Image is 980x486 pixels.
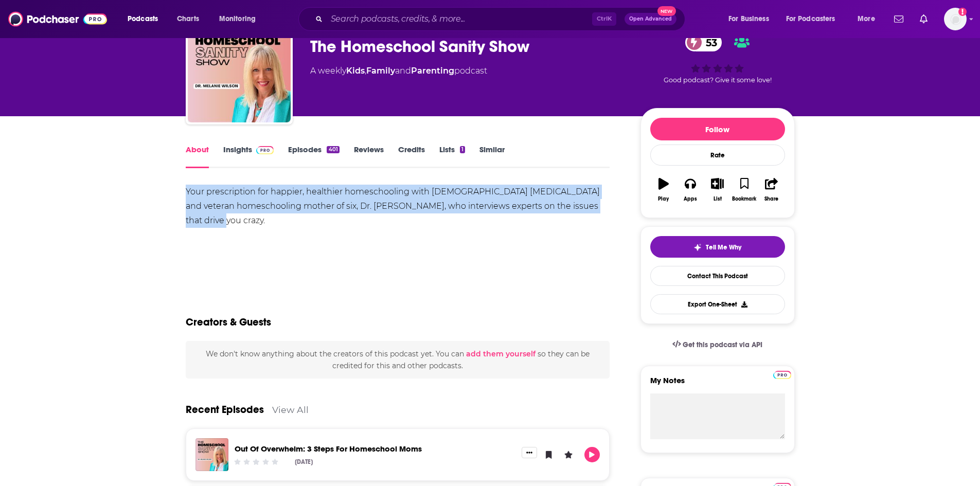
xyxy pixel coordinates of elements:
[186,316,271,329] h2: Creators & Guests
[683,340,762,349] span: Get this podcast via API
[584,447,600,462] button: Play
[327,146,339,153] div: 401
[858,12,875,26] span: More
[850,11,888,27] button: open menu
[561,447,576,462] button: Leave a Rating
[398,145,425,168] a: Credits
[657,6,676,16] span: New
[629,16,672,22] span: Open Advanced
[625,13,676,25] button: Open AdvancedNew
[664,76,772,84] span: Good podcast? Give it some love!
[170,11,205,27] a: Charts
[346,66,365,76] a: Kids
[650,294,785,314] button: Export One-Sheet
[327,11,592,27] input: Search podcasts, credits, & more...
[479,145,505,168] a: Similar
[916,10,932,28] a: Show notifications dropdown
[233,458,279,465] div: Community Rating: 0 out of 5
[411,66,454,76] a: Parenting
[365,66,366,76] span: ,
[186,403,264,416] a: Recent Episodes
[764,196,778,202] div: Share
[186,145,209,168] a: About
[288,145,339,168] a: Episodes401
[256,146,274,154] img: Podchaser Pro
[704,171,730,208] button: List
[177,12,199,26] span: Charts
[958,8,967,16] svg: Add a profile image
[658,196,669,202] div: Play
[439,145,465,168] a: Lists1
[773,369,791,379] a: Pro website
[758,171,785,208] button: Share
[206,349,590,370] span: We don't know anything about the creators of this podcast yet . You can so they can be credited f...
[366,66,395,76] a: Family
[696,33,722,51] span: 53
[684,196,697,202] div: Apps
[786,12,835,26] span: For Podcasters
[186,185,610,228] div: Your prescription for happier, healthier homeschooling with [DEMOGRAPHIC_DATA] [MEDICAL_DATA] and...
[731,171,758,208] button: Bookmark
[890,10,907,28] a: Show notifications dropdown
[522,447,537,458] button: Show More Button
[354,145,384,168] a: Reviews
[685,33,722,51] a: 53
[773,371,791,379] img: Podchaser Pro
[944,8,967,30] span: Logged in as luilaking
[120,11,171,27] button: open menu
[188,20,291,122] img: The Homeschool Sanity Show
[395,66,411,76] span: and
[235,444,422,454] a: Out Of Overwhelm: 3 Steps For Homeschool Moms
[714,196,722,202] div: List
[650,266,785,286] a: Contact This Podcast
[466,350,536,358] button: add them yourself
[272,404,309,415] a: View All
[693,243,702,251] img: tell me why sparkle
[664,332,771,357] a: Get this podcast via API
[8,9,107,29] img: Podchaser - Follow, Share and Rate Podcasts
[732,196,756,202] div: Bookmark
[223,145,274,168] a: InsightsPodchaser Pro
[650,375,785,393] label: My Notes
[650,236,785,258] button: tell me why sparkleTell Me Why
[640,27,795,91] div: 53Good podcast? Give it some love!
[195,438,228,471] img: Out Of Overwhelm: 3 Steps For Homeschool Moms
[295,458,313,465] div: [DATE]
[650,145,785,166] div: Rate
[721,11,782,27] button: open menu
[308,7,695,31] div: Search podcasts, credits, & more...
[310,65,487,77] div: A weekly podcast
[219,12,256,26] span: Monitoring
[650,118,785,140] button: Follow
[706,243,741,251] span: Tell Me Why
[779,11,850,27] button: open menu
[944,8,967,30] img: User Profile
[460,146,465,153] div: 1
[541,447,557,462] button: Bookmark Episode
[212,11,269,27] button: open menu
[592,12,616,26] span: Ctrl K
[650,171,677,208] button: Play
[677,171,704,208] button: Apps
[728,12,769,26] span: For Business
[944,8,967,30] button: Show profile menu
[128,12,158,26] span: Podcasts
